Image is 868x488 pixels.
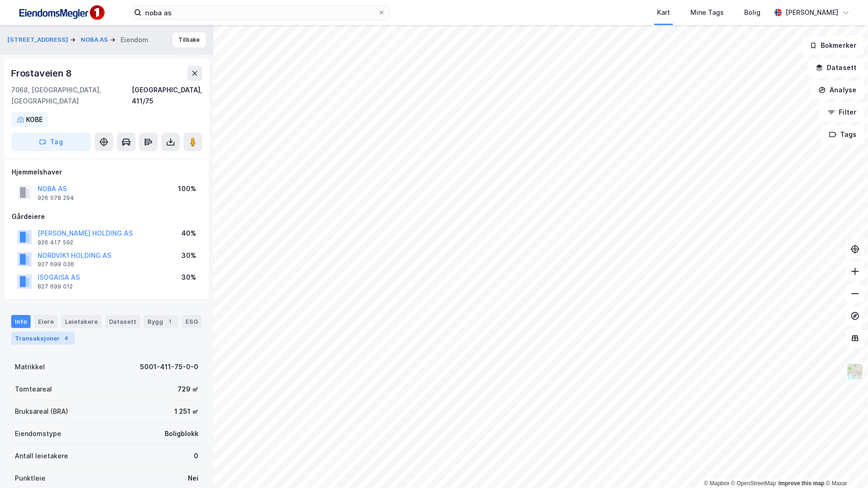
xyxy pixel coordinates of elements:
a: Improve this map [779,480,824,487]
div: Frostaveien 8 [11,66,73,81]
button: Analyse [811,81,864,99]
button: Tilbake [172,32,206,47]
div: 1 [165,317,174,326]
button: Tags [821,125,864,144]
div: Boligblokk [165,428,198,439]
div: [PERSON_NAME] [785,7,838,18]
div: Punktleie [15,473,45,484]
div: Eiendomstype [15,428,61,439]
div: Bygg [144,315,178,328]
img: Z [846,363,864,380]
div: 926 417 592 [38,239,73,246]
div: Nei [188,473,198,484]
div: Bruksareal (BRA) [15,406,68,417]
div: Eiere [34,315,57,328]
div: KOBE [26,114,43,125]
div: Eiendom [121,34,148,45]
button: Bokmerker [802,36,864,55]
button: Datasett [808,58,864,77]
div: 4 [62,334,71,343]
div: Hjemmelshaver [12,167,202,178]
button: Filter [820,103,864,122]
div: Transaksjoner [11,332,75,345]
div: 927 699 036 [38,261,74,268]
div: 1 251 ㎡ [174,406,198,417]
div: Kart [657,7,670,18]
div: 5001-411-75-0-0 [140,361,198,372]
a: Mapbox [704,480,729,487]
div: 30% [181,272,196,283]
button: Tag [11,133,91,151]
div: Antall leietakere [15,450,68,462]
div: [GEOGRAPHIC_DATA], 411/75 [132,84,202,107]
div: Leietakere [61,315,102,328]
div: 0 [194,450,198,462]
img: F4PB6Px+NJ5v8B7XTbfpPpyloAAAAASUVORK5CYII= [15,2,108,23]
div: Datasett [105,315,140,328]
div: 7068, [GEOGRAPHIC_DATA], [GEOGRAPHIC_DATA] [11,84,132,107]
div: 30% [181,250,196,261]
div: Bolig [744,7,760,18]
button: NOBA AS [81,35,110,45]
iframe: Chat Widget [822,443,868,488]
div: 926 578 294 [38,194,74,202]
div: 827 699 012 [38,283,73,290]
div: Gårdeiere [12,211,202,222]
div: Matrikkel [15,361,45,372]
div: ESG [182,315,202,328]
div: Tomteareal [15,384,52,395]
div: Mine Tags [690,7,724,18]
input: Søk på adresse, matrikkel, gårdeiere, leietakere eller personer [141,6,378,19]
div: Kontrollprogram for chat [822,443,868,488]
a: OpenStreetMap [731,480,776,487]
button: [STREET_ADDRESS] [7,35,70,45]
div: 40% [181,228,196,239]
div: 100% [178,183,196,194]
div: Info [11,315,31,328]
div: 729 ㎡ [178,384,198,395]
